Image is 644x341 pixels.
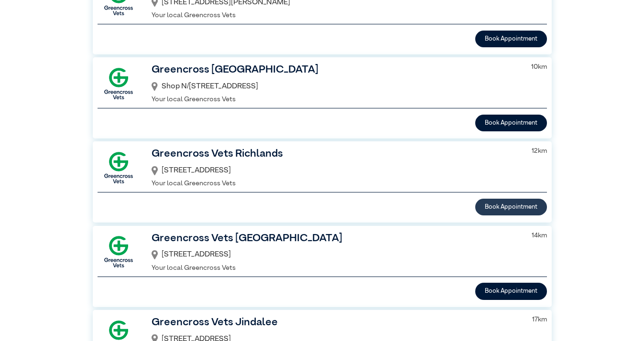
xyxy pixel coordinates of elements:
p: Your local Greencross Vets [152,179,519,189]
button: Book Appointment [475,115,547,131]
p: Your local Greencross Vets [152,11,522,21]
h3: Greencross Vets [GEOGRAPHIC_DATA] [152,231,519,247]
div: [STREET_ADDRESS] [152,246,519,263]
img: GX-Square.png [98,231,140,273]
img: GX-Square.png [98,147,140,189]
h3: Greencross Vets Richlands [152,146,519,162]
h3: Greencross [GEOGRAPHIC_DATA] [152,62,519,78]
div: Shop N/[STREET_ADDRESS] [152,78,519,95]
p: 10 km [531,62,547,73]
p: 17 km [532,315,547,325]
p: Your local Greencross Vets [152,95,519,105]
div: [STREET_ADDRESS] [152,162,519,179]
button: Book Appointment [475,199,547,215]
button: Book Appointment [475,31,547,47]
p: 14 km [532,231,547,241]
button: Book Appointment [475,283,547,299]
p: Your local Greencross Vets [152,263,519,274]
h3: Greencross Vets Jindalee [152,315,520,331]
img: GX-Square.png [98,63,140,105]
p: 12 km [532,146,547,157]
